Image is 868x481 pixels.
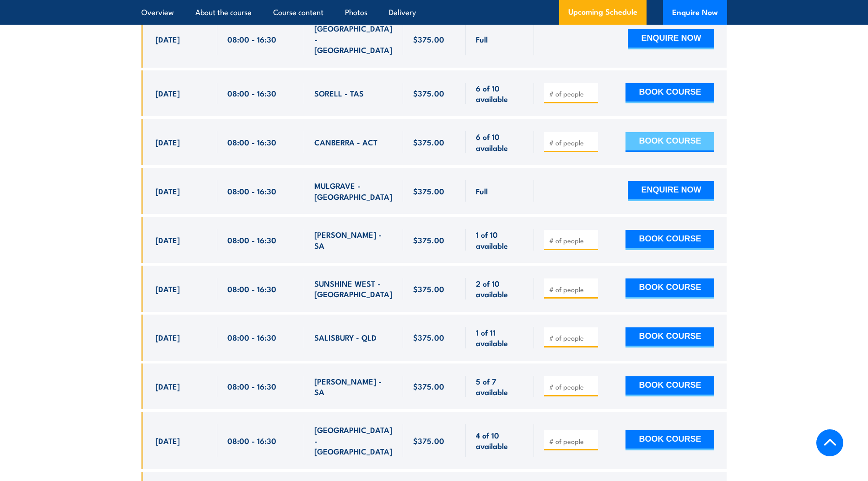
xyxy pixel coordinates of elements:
button: BOOK COURSE [625,230,714,250]
span: 1 of 10 available [476,229,524,251]
input: # of people [549,333,595,342]
span: MULGRAVE - [GEOGRAPHIC_DATA] [314,180,393,202]
span: 08:00 - 16:30 [227,283,276,294]
button: BOOK COURSE [625,327,714,347]
span: $375.00 [413,435,444,446]
input: # of people [549,138,595,147]
span: 08:00 - 16:30 [227,88,276,98]
span: 08:00 - 16:30 [227,186,276,196]
span: 08:00 - 16:30 [227,137,276,147]
span: 08:00 - 16:30 [227,381,276,391]
button: BOOK COURSE [625,430,714,450]
span: $375.00 [413,137,444,147]
span: $375.00 [413,186,444,196]
span: 08:00 - 16:30 [227,235,276,245]
span: 2 of 10 available [476,278,524,299]
span: $375.00 [413,34,444,44]
input: # of people [549,437,595,446]
span: 08:00 - 16:30 [227,34,276,44]
span: [GEOGRAPHIC_DATA] - [GEOGRAPHIC_DATA] [314,424,393,456]
span: $375.00 [413,235,444,245]
span: Full [476,186,488,196]
span: [PERSON_NAME] - SA [314,229,393,251]
span: 08:00 - 16:30 [227,435,276,446]
span: 1 of 11 available [476,327,524,348]
span: [DATE] [156,186,180,196]
span: CANBERRA - ACT [314,137,377,147]
span: Full [476,34,488,44]
button: BOOK COURSE [625,83,714,103]
span: 5 of 7 available [476,376,524,397]
span: SORELL - TAS [314,88,364,98]
span: [PERSON_NAME] - SA [314,376,393,397]
span: [DATE] [156,283,180,294]
span: [DATE] [156,381,180,391]
span: $375.00 [413,283,444,294]
span: SUNSHINE WEST - [GEOGRAPHIC_DATA] [314,278,393,299]
input: # of people [549,89,595,98]
button: BOOK COURSE [625,132,714,152]
span: 08:00 - 16:30 [227,332,276,342]
span: SALISBURY - QLD [314,332,377,342]
span: [DATE] [156,137,180,147]
button: ENQUIRE NOW [628,181,714,201]
input: # of people [549,285,595,294]
span: $375.00 [413,332,444,342]
span: [DATE] [156,88,180,98]
span: [DATE] [156,34,180,44]
span: [DATE] [156,332,180,342]
button: BOOK COURSE [625,278,714,299]
span: 6 of 10 available [476,131,524,153]
span: [GEOGRAPHIC_DATA] - [GEOGRAPHIC_DATA] [314,23,393,55]
button: ENQUIRE NOW [628,29,714,49]
span: $375.00 [413,88,444,98]
span: [DATE] [156,235,180,245]
input: # of people [549,236,595,245]
span: [DATE] [156,435,180,446]
span: $375.00 [413,381,444,391]
span: 4 of 10 available [476,430,524,451]
span: 6 of 10 available [476,83,524,104]
button: BOOK COURSE [625,376,714,396]
input: # of people [549,382,595,391]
